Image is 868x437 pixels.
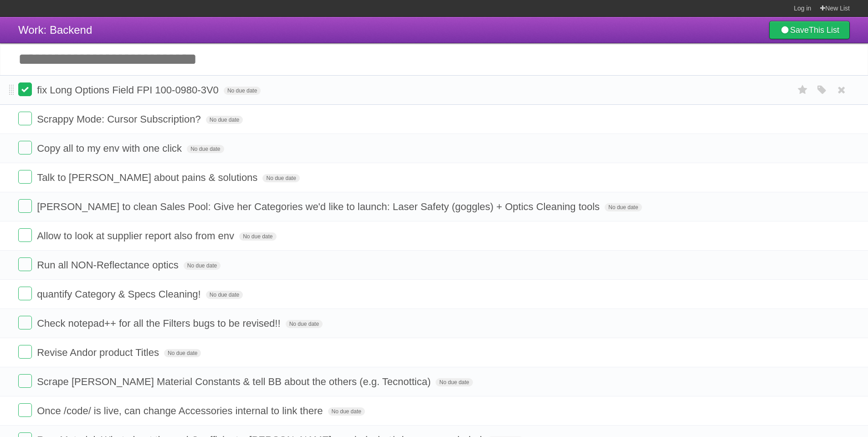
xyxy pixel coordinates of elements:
span: No due date [184,262,221,270]
label: Done [18,82,32,96]
span: No due date [206,116,243,124]
span: No due date [262,174,299,182]
label: Done [18,199,32,213]
label: Done [18,403,32,417]
label: Done [18,287,32,300]
span: quantify Category & Specs Cleaning! [37,288,203,300]
span: Allow to look at supplier report also from env [37,230,236,242]
span: No due date [436,378,473,386]
span: [PERSON_NAME] to clean Sales Pool: Give her Categories we'd like to launch: Laser Safety (goggles... [37,201,602,212]
span: No due date [328,407,365,416]
span: No due date [164,349,201,357]
span: Talk to [PERSON_NAME] about pains & solutions [37,172,260,183]
span: Run all NON-Reflectance optics [37,259,181,271]
span: No due date [224,87,261,95]
label: Done [18,374,32,388]
span: Check notepad++ for all the Filters bugs to be revised!! [37,318,282,329]
span: Once /code/ is live, can change Accessories internal to link there [37,405,325,416]
span: No due date [187,145,224,153]
label: Done [18,316,32,329]
label: Done [18,170,32,184]
span: Scrape [PERSON_NAME] Material Constants & tell BB about the others (e.g. Tecnottica) [37,376,433,387]
label: Done [18,112,32,125]
span: Copy all to my env with one click [37,143,184,154]
label: Done [18,257,32,271]
label: Star task [794,82,812,98]
span: No due date [239,232,276,241]
label: Done [18,141,32,154]
span: Scrappy Mode: Cursor Subscription? [37,113,203,125]
span: No due date [206,291,243,299]
span: Work: Backend [18,24,92,36]
span: fix Long Options Field FPI 100-0980-3V0 [37,84,221,96]
span: No due date [286,320,323,328]
span: No due date [605,203,642,211]
span: Revise Andor product Titles [37,347,161,358]
label: Done [18,345,32,359]
label: Done [18,228,32,242]
b: This List [809,26,839,35]
a: SaveThis List [769,21,850,39]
